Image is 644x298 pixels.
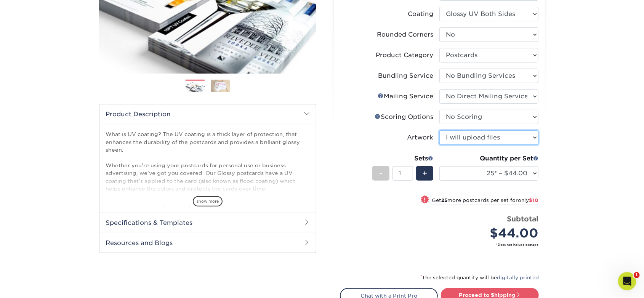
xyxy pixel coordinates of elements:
[420,275,539,280] small: The selected quantity will be
[378,92,433,101] div: Mailing Service
[372,154,433,163] div: Sets
[2,275,65,295] iframe: Google Customer Reviews
[407,133,433,142] div: Artwork
[439,154,538,163] div: Quantity per Set
[186,80,205,93] img: Postcards 01
[497,275,539,280] a: digitally printed
[99,213,316,232] h2: Specifications & Templates
[378,71,433,80] div: Bundling Service
[106,130,310,247] p: What is UV coating? The UV coating is a thick layer of protection, that enhances the durability o...
[377,30,433,39] div: Rounded Corners
[193,196,223,207] span: show more
[211,80,230,93] img: Postcards 02
[379,168,383,179] span: -
[507,215,538,223] strong: Subtotal
[424,196,426,204] span: !
[376,51,433,60] div: Product Category
[445,224,538,242] div: $44.00
[634,272,640,278] span: 1
[529,197,538,203] span: $10
[432,197,538,205] small: Get more postcards per set for
[408,10,433,19] div: Coating
[441,197,447,203] strong: 25
[518,197,538,203] span: only
[422,168,427,179] span: +
[375,112,433,122] div: Scoring Options
[99,233,316,253] h2: Resources and Blogs
[99,104,316,124] h2: Product Description
[618,272,636,290] iframe: Intercom live chat
[346,242,538,247] small: *Does not include postage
